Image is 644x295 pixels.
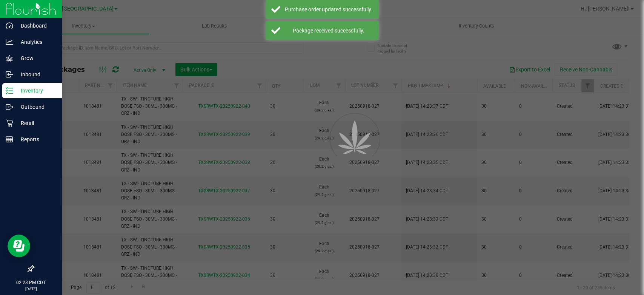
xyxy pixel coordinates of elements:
[6,87,13,94] inline-svg: Inventory
[3,279,58,286] p: 02:23 PM CDT
[6,54,13,62] inline-svg: Grow
[13,102,58,111] p: Outbound
[284,27,373,34] div: Package received successfully.
[13,70,58,79] p: Inbound
[6,71,13,78] inline-svg: Inbound
[6,103,13,111] inline-svg: Outbound
[8,235,30,257] iframe: Resource center
[13,135,58,144] p: Reports
[3,286,58,292] p: [DATE]
[6,136,13,143] inline-svg: Reports
[13,119,58,128] p: Retail
[6,38,13,46] inline-svg: Analytics
[13,21,58,30] p: Dashboard
[13,37,58,46] p: Analytics
[6,22,13,29] inline-svg: Dashboard
[13,86,58,95] p: Inventory
[284,6,373,13] div: Purchase order updated successfully.
[13,54,58,63] p: Grow
[6,119,13,127] inline-svg: Retail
